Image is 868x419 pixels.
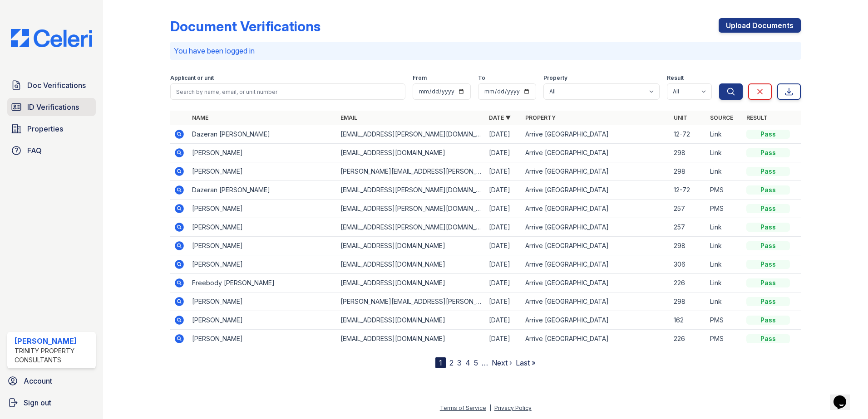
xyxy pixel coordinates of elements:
td: Link [706,274,743,292]
a: Doc Verifications [7,76,96,94]
div: Pass [746,223,790,232]
td: Dazeran [PERSON_NAME] [188,181,337,200]
td: [DATE] [485,200,522,218]
td: Link [706,292,743,311]
td: 12-72 [670,125,706,144]
img: CE_Logo_Blue-a8612792a0a2168367f1c8372b55b34899dd931a85d93a1a3d3e32e68fde9ad4.png [4,29,99,47]
td: [DATE] [485,237,522,255]
div: Pass [746,334,790,343]
a: 3 [457,358,462,367]
a: 4 [465,358,470,367]
td: [DATE] [485,162,522,181]
td: Arrive [GEOGRAPHIC_DATA] [522,330,670,348]
td: Arrive [GEOGRAPHIC_DATA] [522,162,670,181]
td: Link [706,162,743,181]
td: 298 [670,237,706,255]
td: Arrive [GEOGRAPHIC_DATA] [522,292,670,311]
div: Pass [746,316,790,325]
td: 306 [670,255,706,274]
td: Link [706,144,743,162]
a: Property [525,114,556,121]
a: Account [4,372,99,390]
td: [PERSON_NAME][EMAIL_ADDRESS][PERSON_NAME][DOMAIN_NAME] [337,162,485,181]
div: Pass [746,204,790,213]
a: Source [710,114,733,121]
a: FAQ [7,141,96,160]
div: Pass [746,130,790,139]
div: [PERSON_NAME] [15,336,92,346]
td: PMS [706,330,743,348]
p: You have been logged in [174,45,797,56]
a: Privacy Policy [494,404,532,411]
span: … [482,357,488,368]
td: Arrive [GEOGRAPHIC_DATA] [522,125,670,144]
span: Doc Verifications [27,80,86,91]
td: [EMAIL_ADDRESS][DOMAIN_NAME] [337,311,485,330]
td: 257 [670,200,706,218]
a: Last » [516,358,536,367]
div: Pass [746,185,790,195]
td: [DATE] [485,292,522,311]
span: ID Verifications [27,102,79,112]
iframe: chat widget [830,383,859,410]
td: [PERSON_NAME] [188,255,337,274]
a: 2 [449,358,454,367]
td: [DATE] [485,181,522,200]
a: Result [746,114,768,121]
td: [EMAIL_ADDRESS][DOMAIN_NAME] [337,237,485,255]
td: Arrive [GEOGRAPHIC_DATA] [522,144,670,162]
td: [PERSON_NAME] [188,311,337,330]
td: 12-72 [670,181,706,200]
a: Email [340,114,357,121]
td: 298 [670,144,706,162]
td: [DATE] [485,255,522,274]
td: Link [706,237,743,255]
td: [PERSON_NAME] [188,162,337,181]
td: [DATE] [485,125,522,144]
div: Document Verifications [170,18,321,34]
td: [DATE] [485,218,522,237]
td: 298 [670,292,706,311]
td: Link [706,218,743,237]
a: Sign out [4,394,99,412]
td: [PERSON_NAME][EMAIL_ADDRESS][PERSON_NAME][DOMAIN_NAME] [337,292,485,311]
div: Pass [746,241,790,250]
td: 226 [670,274,706,292]
span: Sign out [24,397,51,408]
td: Arrive [GEOGRAPHIC_DATA] [522,255,670,274]
a: Upload Documents [719,18,801,33]
div: Pass [746,278,790,287]
div: Pass [746,167,790,176]
span: Account [24,375,52,386]
td: Arrive [GEOGRAPHIC_DATA] [522,181,670,200]
td: 226 [670,330,706,348]
td: [EMAIL_ADDRESS][PERSON_NAME][DOMAIN_NAME] [337,181,485,200]
a: Properties [7,120,96,138]
td: Freebody [PERSON_NAME] [188,274,337,292]
td: PMS [706,311,743,330]
td: [DATE] [485,274,522,292]
label: Applicant or unit [170,74,214,82]
td: Arrive [GEOGRAPHIC_DATA] [522,237,670,255]
label: Result [667,74,684,82]
td: Arrive [GEOGRAPHIC_DATA] [522,311,670,330]
a: ID Verifications [7,98,96,116]
td: Link [706,255,743,274]
td: [EMAIL_ADDRESS][PERSON_NAME][DOMAIN_NAME] [337,200,485,218]
input: Search by name, email, or unit number [170,83,405,100]
label: Property [543,74,567,82]
span: Properties [27,123,63,134]
div: Pass [746,260,790,269]
a: Terms of Service [440,404,486,411]
span: FAQ [27,145,42,156]
td: [DATE] [485,144,522,162]
td: Link [706,125,743,144]
td: 162 [670,311,706,330]
td: Arrive [GEOGRAPHIC_DATA] [522,218,670,237]
a: Date ▼ [489,114,511,121]
label: From [413,74,427,82]
td: 257 [670,218,706,237]
label: To [478,74,485,82]
td: [EMAIL_ADDRESS][DOMAIN_NAME] [337,274,485,292]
